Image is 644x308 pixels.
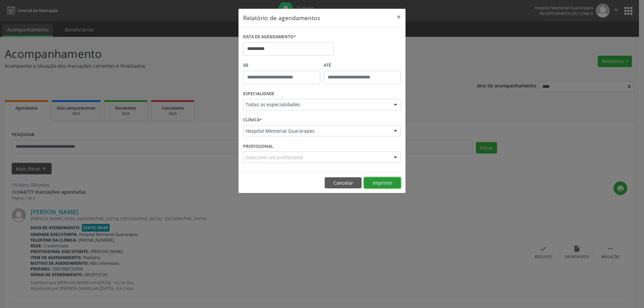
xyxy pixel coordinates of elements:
span: Hospital Memorial Guararapes [246,128,387,134]
button: Imprimir [364,177,401,189]
label: De [243,60,320,71]
label: DATA DE AGENDAMENTO [243,32,296,42]
label: ESPECIALIDADE [243,89,274,99]
h5: Relatório de agendamentos [243,13,320,22]
label: CLÍNICA [243,115,262,125]
label: ATÉ [324,60,401,71]
button: Cancelar [325,177,362,189]
span: Todas as especialidades [246,101,387,108]
span: Selecione um profissional [246,154,303,161]
button: Close [392,9,406,25]
label: PROFISSIONAL [243,141,273,151]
